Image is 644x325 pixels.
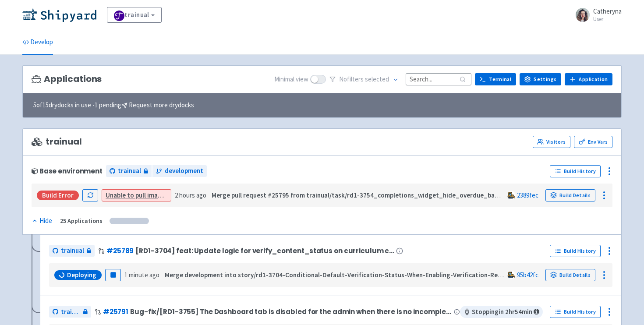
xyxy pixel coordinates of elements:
a: development [152,165,207,177]
span: development [165,166,203,176]
span: No filter s [339,74,389,85]
span: Catheryna [593,7,622,15]
span: trainual [61,307,81,317]
a: 95b42fc [517,271,538,279]
time: 1 minute ago [124,271,159,279]
div: Base environment [32,167,103,175]
a: #25789 [106,246,134,255]
a: Visitors [533,136,570,148]
span: Minimal view [274,74,308,85]
a: Unable to pull image for app [106,191,188,199]
div: Hide [32,216,52,226]
u: Request more drydocks [129,101,194,109]
div: Build Error [37,191,79,200]
span: Stopping in 2 hr 54 min [460,306,543,318]
a: Application [565,73,612,85]
a: Build History [550,306,601,318]
a: Develop [22,30,53,55]
span: 5 of 15 drydocks in use - 1 pending [33,100,194,110]
a: 2389fec [517,191,538,199]
a: Build Details [545,189,595,201]
span: trainual [32,137,82,147]
time: 2 hours ago [175,191,206,199]
a: Settings [520,73,561,85]
img: Shipyard logo [22,8,96,22]
strong: Merge pull request #25795 from trainual/task/rd1-3754_completions_widget_hide_overdue_badges_wher... [212,191,610,199]
a: trainual [106,165,152,177]
a: Catheryna User [570,8,622,22]
div: 25 Applications [60,216,103,226]
small: User [593,16,622,22]
a: #25791 [103,307,128,316]
a: trainual [49,306,91,318]
strong: Merge development into story/rd1-3704-Conditional-Default-Verification-Status-When-Enabling-Verif... [165,271,521,279]
a: trainual [107,7,162,23]
button: Pause [105,269,121,281]
a: trainual [49,245,95,257]
span: trainual [61,246,84,256]
a: Build History [550,165,601,177]
span: Bug-fix/[RD1-3755] The Dashboard tab is disabled for the admin when there is no incomplete Setup ... [130,308,452,315]
a: Terminal [475,73,516,85]
span: [RD1-3704] feat: Update logic for verify_content_status on curriculum c… [135,247,394,254]
a: Env Vars [574,136,612,148]
span: Deploying [67,271,96,279]
span: selected [365,75,389,83]
a: Build Details [545,269,595,281]
button: Hide [32,216,53,226]
span: trainual [118,166,141,176]
h3: Applications [32,74,102,84]
input: Search... [406,73,471,85]
a: Build History [550,245,601,257]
